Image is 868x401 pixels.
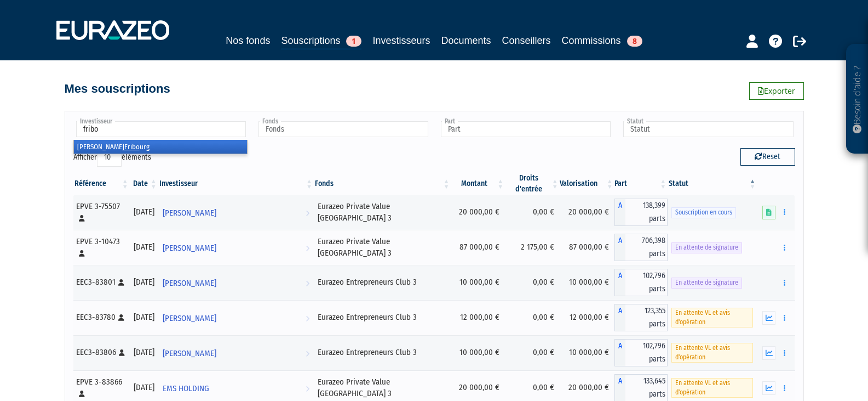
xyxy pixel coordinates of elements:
[614,234,668,261] div: A - Eurazeo Private Value Europe 3
[163,379,209,399] span: EMS HOLDING
[346,36,361,47] span: 1
[318,236,447,259] div: Eurazeo Private Value [GEOGRAPHIC_DATA] 3
[158,342,314,364] a: [PERSON_NAME]
[97,148,122,167] select: Afficheréléments
[226,33,270,48] a: Nos fonds
[560,265,614,300] td: 10 000,00 €
[118,314,124,321] i: [Français] Personne physique
[74,140,247,154] li: [PERSON_NAME] urg
[441,33,491,48] a: Documents
[505,195,560,230] td: 0,00 €
[134,276,154,288] div: [DATE]
[505,265,560,300] td: 0,00 €
[318,347,447,358] div: Eurazeo Entrepreneurs Club 3
[505,230,560,265] td: 2 175,00 €
[306,203,309,223] i: Voir l'investisseur
[627,36,642,47] span: 8
[625,234,668,261] span: 706,398 parts
[130,173,158,195] th: Date: activer pour trier la colonne par ordre croissant
[318,201,447,224] div: Eurazeo Private Value [GEOGRAPHIC_DATA] 3
[314,173,451,195] th: Fonds: activer pour trier la colonne par ordre croissant
[749,82,804,100] a: Exporter
[158,272,314,293] a: [PERSON_NAME]
[502,33,551,48] a: Conseillers
[451,173,505,195] th: Montant: activer pour trier la colonne par ordre croissant
[671,308,753,327] span: En attente VL et avis d'opération
[614,339,668,366] div: A - Eurazeo Entrepreneurs Club 3
[614,304,668,331] div: A - Eurazeo Entrepreneurs Club 3
[56,20,169,40] img: 1732889491-logotype_eurazeo_blanc_rvb.png
[134,347,154,358] div: [DATE]
[79,391,85,397] i: [Français] Personne physique
[134,241,154,253] div: [DATE]
[614,234,625,261] span: A
[560,195,614,230] td: 20 000,00 €
[76,276,126,288] div: EEC3-83801
[73,148,151,167] label: Afficher éléments
[614,269,625,296] span: A
[163,238,216,258] span: [PERSON_NAME]
[76,201,126,224] div: EPVE 3-75507
[73,173,130,195] th: Référence : activer pour trier la colonne par ordre croissant
[560,300,614,335] td: 12 000,00 €
[560,173,614,195] th: Valorisation: activer pour trier la colonne par ordre croissant
[451,265,505,300] td: 10 000,00 €
[668,173,757,195] th: Statut : activer pour trier la colonne par ordre d&eacute;croissant
[505,173,560,195] th: Droits d'entrée: activer pour trier la colonne par ordre croissant
[158,236,314,258] a: [PERSON_NAME]
[79,250,85,257] i: [Français] Personne physique
[158,173,314,195] th: Investisseur: activer pour trier la colonne par ordre croissant
[671,242,742,253] span: En attente de signature
[134,312,154,323] div: [DATE]
[158,307,314,329] a: [PERSON_NAME]
[119,349,125,356] i: [Français] Personne physique
[851,50,864,149] p: Besoin d'aide ?
[306,379,309,399] i: Voir l'investisseur
[158,377,314,399] a: EMS HOLDING
[163,308,216,329] span: [PERSON_NAME]
[625,304,668,331] span: 123,355 parts
[134,206,154,218] div: [DATE]
[625,339,668,366] span: 102,796 parts
[281,33,361,50] a: Souscriptions1
[625,269,668,296] span: 102,796 parts
[505,300,560,335] td: 0,00 €
[134,382,154,393] div: [DATE]
[614,339,625,366] span: A
[76,347,126,358] div: EEC3-83806
[124,143,140,151] em: Fribo
[505,335,560,370] td: 0,00 €
[671,343,753,363] span: En attente VL et avis d'opération
[671,378,753,398] span: En attente VL et avis d'opération
[372,33,430,48] a: Investisseurs
[671,207,736,218] span: Souscription en cours
[560,335,614,370] td: 10 000,00 €
[451,300,505,335] td: 12 000,00 €
[451,230,505,265] td: 87 000,00 €
[671,278,742,288] span: En attente de signature
[614,199,668,226] div: A - Eurazeo Private Value Europe 3
[306,273,309,293] i: Voir l'investisseur
[451,195,505,230] td: 20 000,00 €
[79,215,85,222] i: [Français] Personne physique
[118,279,124,286] i: [Français] Personne physique
[614,269,668,296] div: A - Eurazeo Entrepreneurs Club 3
[76,312,126,323] div: EEC3-83780
[562,33,642,48] a: Commissions8
[158,201,314,223] a: [PERSON_NAME]
[163,273,216,293] span: [PERSON_NAME]
[740,148,795,166] button: Reset
[625,199,668,226] span: 138,399 parts
[451,335,505,370] td: 10 000,00 €
[65,82,170,95] h4: Mes souscriptions
[76,376,126,400] div: EPVE 3-83866
[560,230,614,265] td: 87 000,00 €
[318,376,447,400] div: Eurazeo Private Value [GEOGRAPHIC_DATA] 3
[306,238,309,258] i: Voir l'investisseur
[306,343,309,364] i: Voir l'investisseur
[614,199,625,226] span: A
[318,312,447,323] div: Eurazeo Entrepreneurs Club 3
[163,343,216,364] span: [PERSON_NAME]
[76,236,126,259] div: EPVE 3-10473
[614,304,625,331] span: A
